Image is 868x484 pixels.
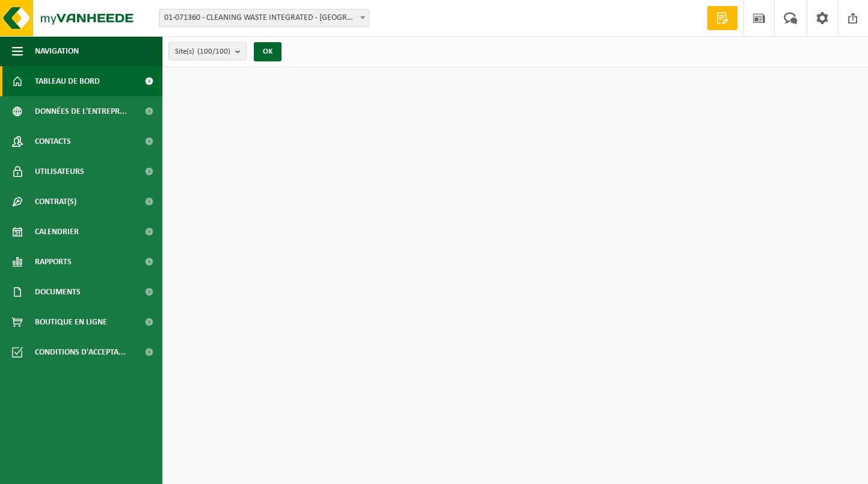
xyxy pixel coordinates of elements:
span: Utilisateurs [35,157,84,187]
span: Calendrier [35,217,79,247]
span: Documents [35,277,81,307]
span: 01-071360 - CLEANING WASTE INTEGRATED - SAINT-GHISLAIN [159,9,369,27]
span: Boutique en ligne [35,307,107,337]
span: Contrat(s) [35,187,76,217]
span: Contacts [35,126,71,157]
button: OK [254,42,282,61]
span: 01-071360 - CLEANING WASTE INTEGRATED - SAINT-GHISLAIN [159,10,369,26]
span: Site(s) [175,43,230,61]
span: Rapports [35,247,72,277]
span: Navigation [35,36,79,66]
span: Données de l'entrepr... [35,96,127,126]
button: Site(s)(100/100) [168,42,247,60]
span: Conditions d'accepta... [35,337,126,367]
span: Tableau de bord [35,66,100,96]
count: (100/100) [197,48,230,55]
